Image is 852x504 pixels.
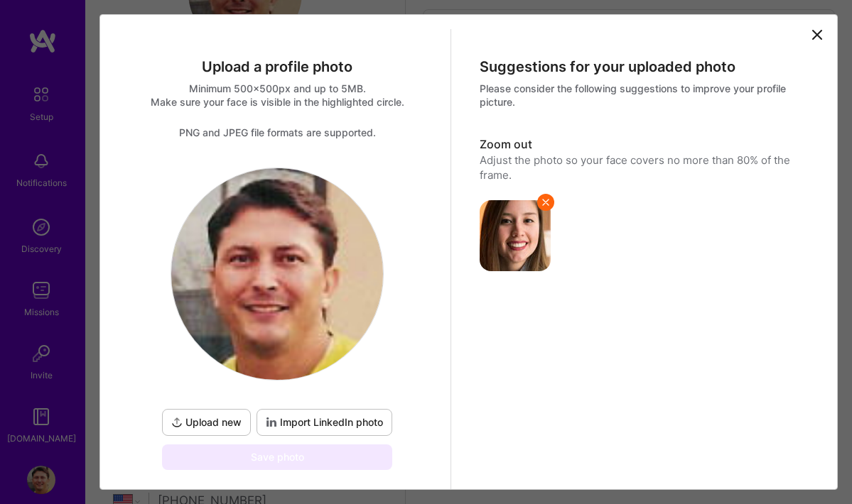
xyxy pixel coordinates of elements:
div: Make sure your face is visible in the highlighted circle. [114,95,440,109]
div: Please consider the following suggestions to improve your profile picture. [480,82,805,109]
div: Upload a profile photo [114,57,440,76]
div: logoUpload newImport LinkedIn photoSave photo [159,168,395,470]
img: logo [171,168,383,380]
div: Minimum 500x500px and up to 5MB. [114,82,440,95]
span: Upload new [171,415,242,429]
i: icon UploadDark [171,417,183,428]
div: Zoom out [480,137,805,153]
span: Import LinkedIn photo [266,415,383,429]
button: Import LinkedIn photo [257,409,392,436]
div: Suggestions for your uploaded photo [480,57,805,76]
button: Upload new [162,409,251,436]
div: To import a profile photo add your LinkedIn URL to your profile. [257,409,392,436]
div: PNG and JPEG file formats are supported. [114,126,440,139]
i: icon LinkedInDarkV2 [266,417,277,428]
img: avatar [480,200,551,271]
div: Adjust the photo so your face covers no more than 80% of the frame. [480,153,805,183]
